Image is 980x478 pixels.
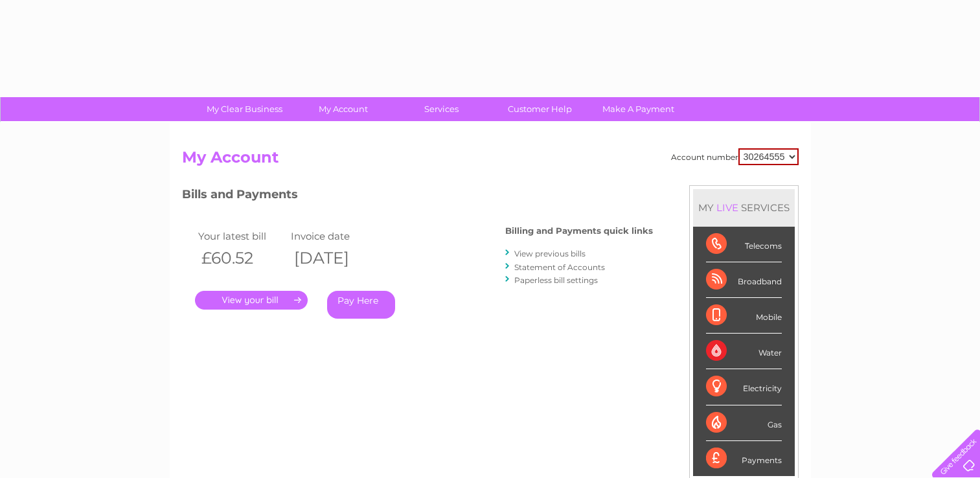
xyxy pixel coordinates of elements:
[585,97,692,121] a: Make A Payment
[706,298,782,334] div: Mobile
[486,97,593,121] a: Customer Help
[514,262,605,272] a: Statement of Accounts
[693,189,795,226] div: MY SERVICES
[706,369,782,405] div: Electricity
[195,227,288,245] td: Your latest bill
[514,249,586,258] a: View previous bills
[706,334,782,369] div: Water
[388,97,495,121] a: Services
[288,227,381,245] td: Invoice date
[514,275,598,285] a: Paperless bill settings
[290,97,396,121] a: My Account
[714,201,741,214] div: LIVE
[706,227,782,262] div: Telecoms
[706,405,782,441] div: Gas
[505,226,653,236] h4: Billing and Payments quick links
[671,148,799,165] div: Account number
[195,245,288,271] th: £60.52
[191,97,298,121] a: My Clear Business
[706,441,782,476] div: Payments
[288,245,381,271] th: [DATE]
[182,148,799,173] h2: My Account
[706,262,782,298] div: Broadband
[182,185,653,208] h3: Bills and Payments
[195,291,308,310] a: .
[327,291,395,319] a: Pay Here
